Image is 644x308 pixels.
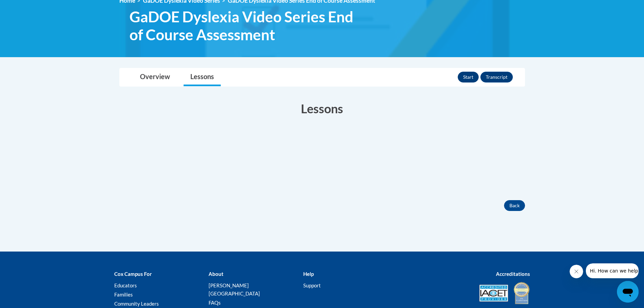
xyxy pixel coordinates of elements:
a: Educators [114,282,137,288]
a: [PERSON_NAME][GEOGRAPHIC_DATA] [209,282,260,297]
span: GaDOE Dyslexia Video Series End of Course Assessment [129,8,363,44]
a: Lessons [184,68,221,86]
b: Cox Campus For [114,271,152,277]
h3: Lessons [119,100,525,117]
iframe: Close message [570,265,583,278]
a: FAQs [209,300,221,306]
a: Overview [133,68,177,86]
a: Support [303,282,321,288]
button: Back [504,200,525,211]
a: Families [114,291,133,298]
b: Accreditations [496,271,530,277]
b: About [209,271,223,277]
img: IDA® Accredited [513,281,530,305]
a: Community Leaders [114,301,159,307]
button: Start [458,72,479,82]
b: Help [303,271,314,277]
span: Hi. How can we help? [4,5,55,10]
button: Transcript [480,72,513,82]
iframe: Button to launch messaging window [617,281,639,303]
iframe: Message from company [586,263,639,278]
img: Accredited IACET® Provider [479,285,508,302]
